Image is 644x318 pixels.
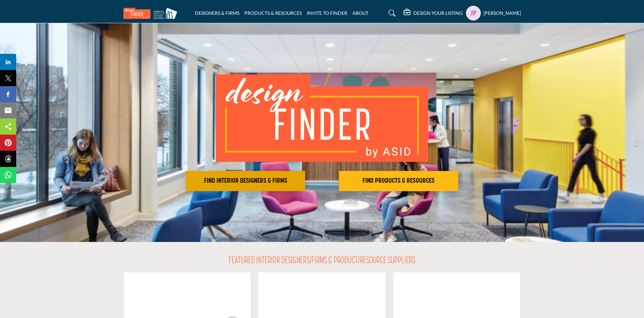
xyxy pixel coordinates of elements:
[413,10,463,16] h5: DESIGN YOUR LISTING
[466,6,481,21] button: Show hide supplier dropdown
[339,171,458,191] button: FIND PRODUCTS & RESOURCES
[188,177,303,185] h2: FIND INTERIOR DESIGNERS & FIRMS
[195,10,239,16] a: DESIGNERS & FIRMS
[341,177,456,185] h2: FIND PRODUCTS & RESOURCES
[382,8,400,19] a: Search
[484,10,521,16] h5: [PERSON_NAME]
[244,10,302,16] a: PRODUCTS & RESOURCES
[216,74,428,162] img: image
[307,10,347,16] a: INVITE TO FINDER
[229,255,415,267] h2: FEATURED INTERIOR DESIGNERS/FIRMS & PRODUCT/RESOURCE SUPPLIERS
[186,171,305,191] button: FIND INTERIOR DESIGNERS & FIRMS
[123,8,181,19] img: Site Logo
[352,10,369,16] a: ABOUT
[404,9,463,17] div: DESIGN YOUR LISTING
